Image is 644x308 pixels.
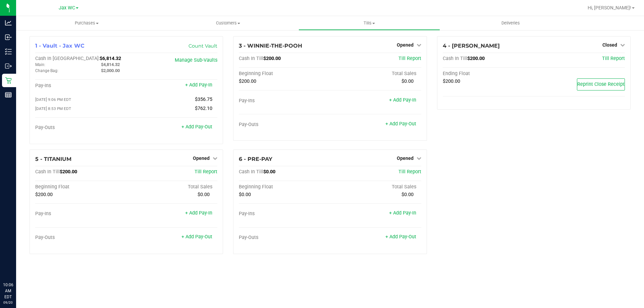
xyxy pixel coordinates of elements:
[185,82,212,88] a: + Add Pay-In
[239,43,302,49] span: 3 - WINNIE-THE-POOH
[239,156,272,162] span: 6 - PRE-PAY
[35,97,71,102] span: [DATE] 9:06 PM EDT
[35,184,126,190] div: Beginning Float
[158,20,298,26] span: Customers
[263,169,275,175] span: $0.00
[385,234,416,240] a: + Add Pay-Out
[35,68,58,73] span: Change Bag:
[239,122,330,128] div: Pay-Outs
[467,56,485,61] span: $200.00
[195,106,212,111] span: $762.10
[3,282,13,300] p: 10:06 AM EDT
[195,169,217,175] a: Till Report
[389,210,416,216] a: + Add Pay-In
[577,81,625,87] span: Reprint Close Receipt
[239,98,330,104] div: Pay-Ins
[299,16,440,30] a: Tills
[35,83,126,89] div: Pay-Ins
[299,20,439,26] span: Tills
[5,77,12,84] inline-svg: Retail
[398,56,421,61] a: Till Report
[397,42,414,48] span: Opened
[443,78,460,84] span: $200.00
[35,169,60,175] span: Cash In Till
[193,156,210,161] span: Opened
[443,43,500,49] span: 4 - [PERSON_NAME]
[239,169,263,175] span: Cash In Till
[7,254,27,274] iframe: Resource center
[401,78,414,84] span: $0.00
[239,235,330,241] div: Pay-Outs
[175,57,217,63] a: Manage Sub-Vaults
[35,192,53,197] span: $200.00
[5,19,12,26] inline-svg: Analytics
[330,184,421,190] div: Total Sales
[35,62,45,67] span: Main:
[385,121,416,127] a: + Add Pay-Out
[198,192,210,197] span: $0.00
[239,184,330,190] div: Beginning Float
[401,192,414,197] span: $0.00
[239,192,251,197] span: $0.00
[35,106,71,111] span: [DATE] 8:53 PM EDT
[5,63,12,69] inline-svg: Outbound
[3,300,13,305] p: 09/20
[239,71,330,77] div: Beginning Float
[181,234,212,240] a: + Add Pay-Out
[398,169,421,175] a: Till Report
[35,156,71,162] span: 5 - TITANIUM
[602,56,625,61] a: Till Report
[157,16,299,30] a: Customers
[397,156,414,161] span: Opened
[60,169,77,175] span: $200.00
[577,78,625,90] button: Reprint Close Receipt
[5,91,12,98] inline-svg: Reports
[101,68,120,73] span: $2,000.00
[443,71,534,77] div: Ending Float
[239,78,256,84] span: $200.00
[239,211,330,217] div: Pay-Ins
[263,56,281,61] span: $200.00
[126,184,218,190] div: Total Sales
[16,20,157,26] span: Purchases
[239,56,263,61] span: Cash In Till
[100,56,121,61] span: $6,814.32
[440,16,581,30] a: Deliveries
[101,62,120,67] span: $4,814.32
[189,43,217,49] a: Count Vault
[443,56,467,61] span: Cash In Till
[330,71,421,77] div: Total Sales
[35,235,126,241] div: Pay-Outs
[5,34,12,41] inline-svg: Inbound
[195,97,212,102] span: $356.75
[389,97,416,103] a: + Add Pay-In
[35,43,85,49] span: 1 - Vault - Jax WC
[35,211,126,217] div: Pay-Ins
[185,210,212,216] a: + Add Pay-In
[59,5,75,11] span: Jax WC
[492,20,529,26] span: Deliveries
[5,48,12,55] inline-svg: Inventory
[588,5,631,10] span: Hi, [PERSON_NAME]!
[16,16,157,30] a: Purchases
[35,56,100,61] span: Cash In [GEOGRAPHIC_DATA]:
[602,42,617,48] span: Closed
[35,125,126,131] div: Pay-Outs
[181,124,212,130] a: + Add Pay-Out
